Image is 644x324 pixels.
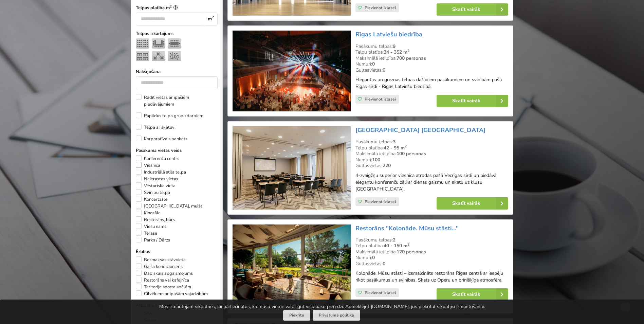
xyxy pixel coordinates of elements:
[355,30,422,38] a: Rīgas Latviešu biedrība
[355,224,459,232] a: Restorāns "Kolonāde. Mūsu stāsti..."
[136,162,160,169] label: Viesnīca
[233,31,350,111] img: Vēsturiska vieta | Rīga | Rīgas Latviešu biedrība
[355,249,508,255] div: Maksimālā ietilpība:
[355,49,508,55] div: Telpu platība:
[212,15,214,20] sup: 2
[384,145,407,151] strong: 42 - 95 m
[136,136,187,142] label: Korporatīvais bankets
[168,51,181,61] img: Pieņemšana
[355,151,508,157] div: Maksimālā ietilpība:
[233,126,350,210] img: Viesnīca | Rīga | Hilton Garden Inn Riga Old Town
[365,5,396,11] span: Pievienot izlasei
[136,223,166,230] label: Viesu nams
[204,13,218,25] div: m
[313,310,360,321] a: Privātuma politika
[365,199,396,204] span: Pievienot izlasei
[355,243,508,249] div: Telpu platība:
[437,288,508,301] a: Skatīt vairāk
[384,242,409,249] strong: 40 - 150 m
[397,249,426,255] strong: 120 personas
[136,147,218,154] label: Pasākuma vietas veids
[383,260,385,267] strong: 0
[136,263,183,270] label: Gaisa kondicionieris
[355,261,508,267] div: Gultasvietas:
[372,254,375,261] strong: 0
[152,38,165,49] img: U-Veids
[136,94,218,108] label: Rādīt vietas ar īpašiem piedāvājumiem
[397,55,426,61] strong: 700 personas
[136,210,161,216] label: Kinozāle
[136,196,167,203] label: Koncertzāle
[136,270,193,277] label: Dabiskais apgaismojums
[136,68,218,75] label: Nakšņošana
[355,139,508,145] div: Pasākumu telpas:
[136,30,218,37] label: Telpas izkārtojums
[136,248,218,255] label: Ērtības
[407,242,409,247] sup: 2
[355,76,508,90] p: Elegantas un greznas telpas dažādiem pasākumiem un svinībām pašā Rīgas sirdī - Rīgas Latviešu bie...
[136,176,178,182] label: Neierastas vietas
[393,43,395,50] strong: 9
[136,38,149,49] img: Teātris
[437,95,508,107] a: Skatīt vairāk
[383,162,391,169] strong: 220
[372,61,375,67] strong: 0
[397,150,426,157] strong: 100 personas
[437,3,508,16] a: Skatīt vairāk
[365,290,396,295] span: Pievienot izlasei
[355,126,485,134] a: [GEOGRAPHIC_DATA] [GEOGRAPHIC_DATA]
[136,189,170,196] label: Svinību telpa
[355,255,508,261] div: Numuri:
[233,224,350,308] img: Restorāns, bārs | Rīga | Restorāns "Kolonāde. Mūsu stāsti..."
[355,237,508,243] div: Pasākumu telpas:
[152,51,165,61] img: Bankets
[365,96,396,102] span: Pievienot izlasei
[136,256,186,263] label: Bezmaksas stāvvieta
[136,230,157,237] label: Terase
[355,43,508,50] div: Pasākumu telpas:
[384,49,409,55] strong: 34 - 352 m
[170,4,172,8] sup: 2
[437,197,508,210] a: Skatīt vairāk
[136,182,176,189] label: Vēsturiska vieta
[355,55,508,61] div: Maksimālā ietilpība:
[168,38,181,49] img: Sapulce
[283,310,310,321] button: Piekrītu
[393,139,395,145] strong: 3
[355,145,508,151] div: Telpu platība:
[405,144,407,149] sup: 2
[136,169,186,176] label: Industriālā stila telpa
[355,67,508,73] div: Gultasvietas:
[372,157,380,163] strong: 100
[136,237,170,244] label: Parks / Dārzs
[136,124,176,131] label: Telpa ar skatuvi
[383,67,385,73] strong: 0
[136,155,179,162] label: Konferenču centrs
[136,284,191,290] label: Teritorija sporta spēlēm
[136,51,149,61] img: Klase
[136,112,203,119] label: Papildus telpa grupu darbiem
[355,270,508,284] p: Kolonāde. Mūsu stāsti – izsmalcināts restorāns Rīgas centrā ar iespēju rīkot pasākumus un svinība...
[136,290,208,297] label: Cilvēkiem ar īpašām vajadzībām
[355,61,508,67] div: Numuri:
[355,163,508,169] div: Gultasvietas:
[136,4,218,11] label: Telpas platība m
[136,216,175,223] label: Restorāns, bārs
[355,172,508,193] p: 4-zvaigžņu superior viesnīca atrodas pašā Vecrīgas sirdī un piedāvā elegantu konferenču zāli ar d...
[407,48,409,53] sup: 2
[393,237,395,243] strong: 2
[136,203,203,210] label: [GEOGRAPHIC_DATA], muiža
[355,157,508,163] div: Numuri:
[136,277,189,284] label: Restorāns vai kafejnīca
